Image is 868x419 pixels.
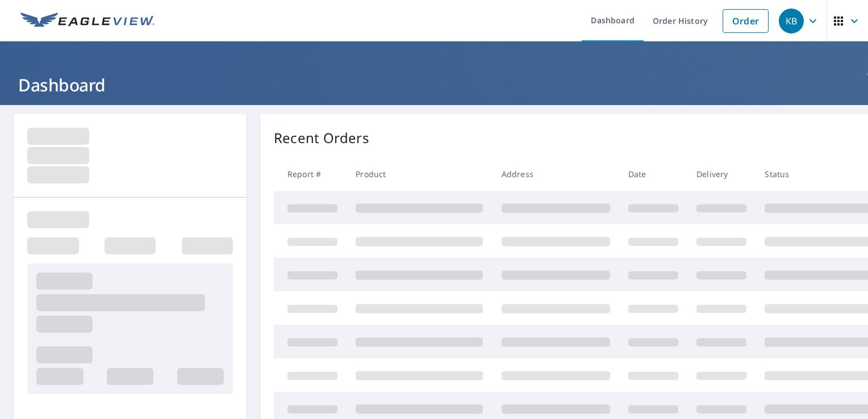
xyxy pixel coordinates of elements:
[20,12,155,30] img: EV Logo
[723,9,769,33] a: Order
[619,157,687,191] th: Date
[493,157,619,191] th: Address
[687,157,756,191] th: Delivery
[14,73,854,97] h1: Dashboard
[347,157,492,191] th: Product
[779,9,804,33] div: KB
[274,128,369,148] p: Recent Orders
[274,157,347,191] th: Report #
